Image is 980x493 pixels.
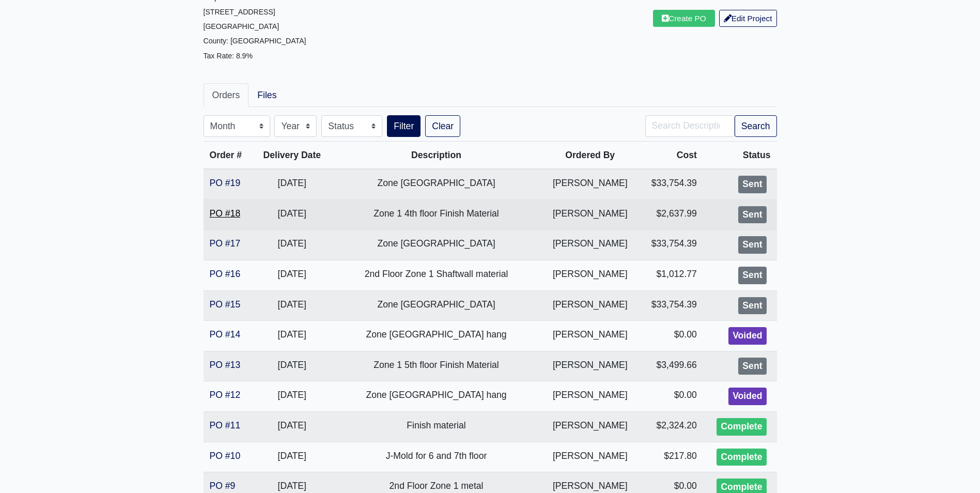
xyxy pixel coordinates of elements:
[204,83,249,107] a: Orders
[738,236,766,254] div: Sent
[541,351,639,381] td: [PERSON_NAME]
[331,351,542,381] td: Zone 1 5th floor Finish Material
[248,83,285,107] a: Files
[253,260,331,290] td: [DATE]
[253,411,331,442] td: [DATE]
[639,411,703,442] td: $2,324.20
[541,230,639,260] td: [PERSON_NAME]
[253,290,331,321] td: [DATE]
[210,269,241,279] a: PO #16
[210,390,241,400] a: PO #12
[210,299,241,310] a: PO #15
[541,199,639,230] td: [PERSON_NAME]
[331,142,542,170] th: Description
[210,208,241,219] a: PO #18
[331,290,542,321] td: Zone [GEOGRAPHIC_DATA]
[639,321,703,351] td: $0.00
[653,10,715,27] a: Create PO
[253,199,331,230] td: [DATE]
[541,442,639,472] td: [PERSON_NAME]
[331,199,542,230] td: Zone 1 4th floor Finish Material
[735,115,777,137] button: Search
[331,411,542,442] td: Finish material
[738,358,766,375] div: Sent
[204,37,306,45] small: County: [GEOGRAPHIC_DATA]
[639,142,703,170] th: Cost
[639,381,703,412] td: $0.00
[541,169,639,199] td: [PERSON_NAME]
[639,169,703,199] td: $33,754.39
[728,327,766,345] div: Voided
[331,442,542,472] td: J-Mold for 6 and 7th floor
[210,329,241,340] a: PO #14
[639,351,703,381] td: $3,499.66
[639,290,703,321] td: $33,754.39
[645,115,735,137] input: Search
[639,442,703,472] td: $217.80
[210,451,241,461] a: PO #10
[738,176,766,193] div: Sent
[541,411,639,442] td: [PERSON_NAME]
[210,238,241,249] a: PO #17
[210,360,241,370] a: PO #13
[331,321,542,351] td: Zone [GEOGRAPHIC_DATA] hang
[639,260,703,290] td: $1,012.77
[425,115,460,137] a: Clear
[204,142,253,170] th: Order #
[639,199,703,230] td: $2,637.99
[253,351,331,381] td: [DATE]
[253,230,331,260] td: [DATE]
[717,449,766,466] div: Complete
[253,169,331,199] td: [DATE]
[210,178,241,188] a: PO #19
[253,381,331,412] td: [DATE]
[738,267,766,284] div: Sent
[331,260,542,290] td: 2nd Floor Zone 1 Shaftwall material
[253,321,331,351] td: [DATE]
[331,230,542,260] td: Zone [GEOGRAPHIC_DATA]
[387,115,421,137] button: Filter
[204,8,275,16] small: [STREET_ADDRESS]
[331,381,542,412] td: Zone [GEOGRAPHIC_DATA] hang
[253,142,331,170] th: Delivery Date
[728,388,766,405] div: Voided
[204,22,279,30] small: [GEOGRAPHIC_DATA]
[253,442,331,472] td: [DATE]
[541,260,639,290] td: [PERSON_NAME]
[541,142,639,170] th: Ordered By
[738,206,766,224] div: Sent
[331,169,542,199] td: Zone [GEOGRAPHIC_DATA]
[541,381,639,412] td: [PERSON_NAME]
[541,290,639,321] td: [PERSON_NAME]
[719,10,777,27] a: Edit Project
[204,52,253,60] small: Tax Rate: 8.9%
[703,142,777,170] th: Status
[210,420,241,430] a: PO #11
[541,321,639,351] td: [PERSON_NAME]
[639,230,703,260] td: $33,754.39
[210,481,236,491] a: PO #9
[738,297,766,315] div: Sent
[717,418,766,436] div: Complete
